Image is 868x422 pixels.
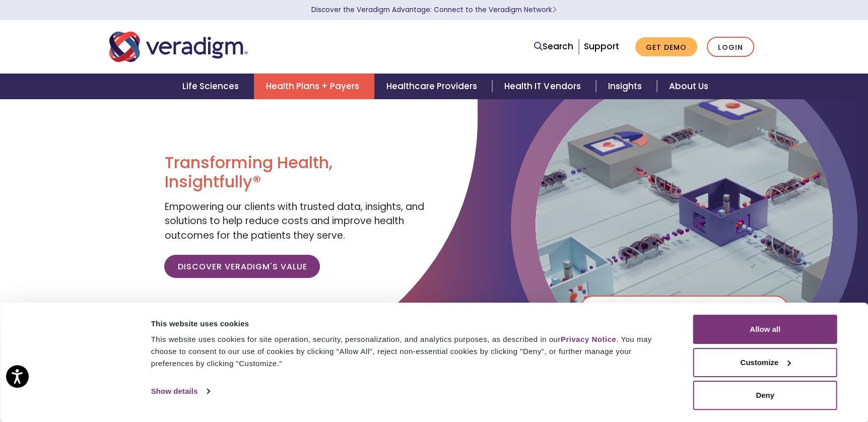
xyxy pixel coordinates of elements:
[311,5,557,15] a: Discover the Veradigm Advantage: Connect to the Veradigm NetworkLearn More
[254,74,374,99] a: Health Plans + Payers
[164,255,320,278] a: Discover Veradigm's Value
[675,349,856,410] iframe: Drift Chat Widget
[534,40,573,53] a: Search
[552,5,557,15] span: Learn More
[374,74,492,99] a: Healthcare Providers
[635,37,697,57] a: Get Demo
[707,37,754,57] a: Login
[561,335,616,343] a: Privacy Notice
[151,318,671,330] div: This website uses cookies
[693,348,837,377] button: Customize
[492,74,595,99] a: Health IT Vendors
[151,333,671,370] div: This website uses cookies for site operation, security, personalization, and analytics purposes, ...
[657,74,720,99] a: About Us
[584,40,619,52] a: Support
[151,384,210,399] a: Show details
[164,153,426,192] h1: Transforming Health, Insightfully®
[693,315,837,344] button: Allow all
[170,74,254,99] a: Life Sciences
[164,200,424,242] span: Empowering our clients with trusted data, insights, and solutions to help reduce costs and improv...
[109,30,248,63] img: Veradigm logo
[596,74,657,99] a: Insights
